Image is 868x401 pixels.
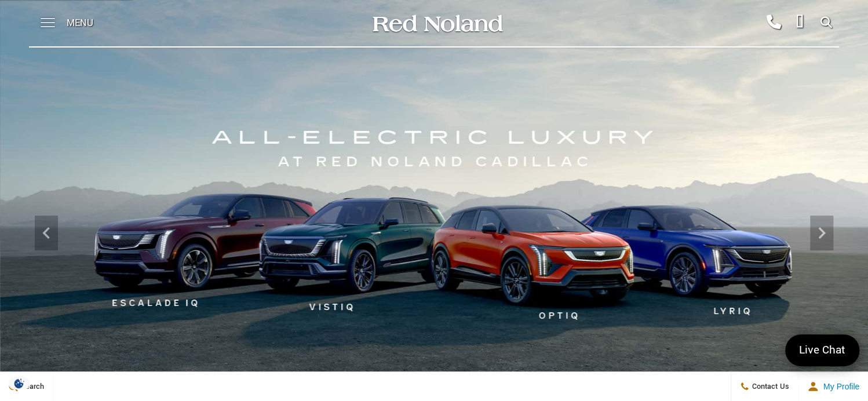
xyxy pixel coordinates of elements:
[785,334,859,366] a: Live Chat
[810,216,833,250] div: Next
[6,377,32,389] section: Click to Open Cookie Consent Modal
[6,377,32,389] img: Opt-Out Icon
[35,216,58,250] div: Previous
[370,13,504,34] img: Red Noland Auto Group
[793,342,851,358] span: Live Chat
[798,372,868,401] button: Open user profile menu
[749,381,789,392] span: Contact Us
[819,382,859,391] span: My Profile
